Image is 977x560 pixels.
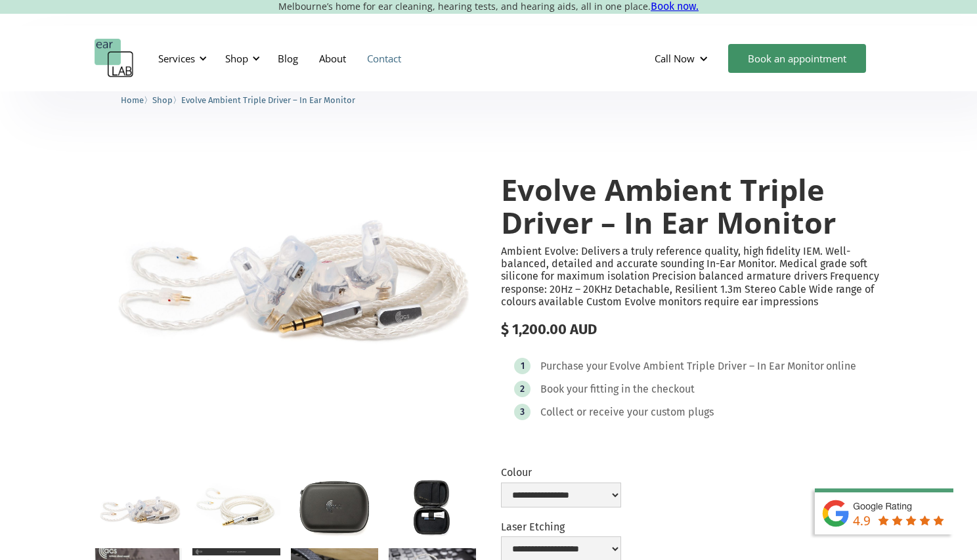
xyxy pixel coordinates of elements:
[150,39,211,78] div: Services
[540,360,607,373] div: Purchase your
[95,147,476,401] img: Evolve Ambient Triple Driver – In Ear Monitor
[501,466,621,479] label: Colour
[121,95,144,105] span: Home
[501,321,882,338] div: $ 1,200.00 AUD
[501,521,621,533] label: Laser Etching
[267,39,309,77] a: Blog
[655,52,695,65] div: Call Now
[826,360,856,373] div: online
[152,93,173,106] a: Shop
[501,173,882,238] h1: Evolve Ambient Triple Driver – In Ear Monitor
[152,95,173,105] span: Shop
[309,39,357,77] a: About
[609,360,824,373] div: Evolve Ambient Triple Driver – In Ear Monitor
[121,93,144,106] a: Home
[95,39,134,78] a: home
[501,245,882,308] p: Ambient Evolve: Delivers a truly reference quality, high fidelity IEM. Well-balanced, detailed an...
[521,361,525,371] div: 1
[181,95,355,105] span: Evolve Ambient Triple Driver – In Ear Monitor
[520,407,525,417] div: 3
[95,479,182,538] a: open lightbox
[217,39,264,78] div: Shop
[644,39,722,78] div: Call Now
[357,39,412,77] a: Contact
[181,93,355,106] a: Evolve Ambient Triple Driver – In Ear Monitor
[540,383,695,396] div: Book your fitting in the checkout
[192,479,280,534] a: open lightbox
[225,52,248,65] div: Shop
[95,147,476,401] a: open lightbox
[540,406,714,419] div: Collect or receive your custom plugs
[291,479,378,537] a: open lightbox
[152,93,181,107] li: 〉
[121,93,152,107] li: 〉
[520,384,525,394] div: 2
[389,479,476,537] a: open lightbox
[158,52,195,65] div: Services
[728,44,866,73] a: Book an appointment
